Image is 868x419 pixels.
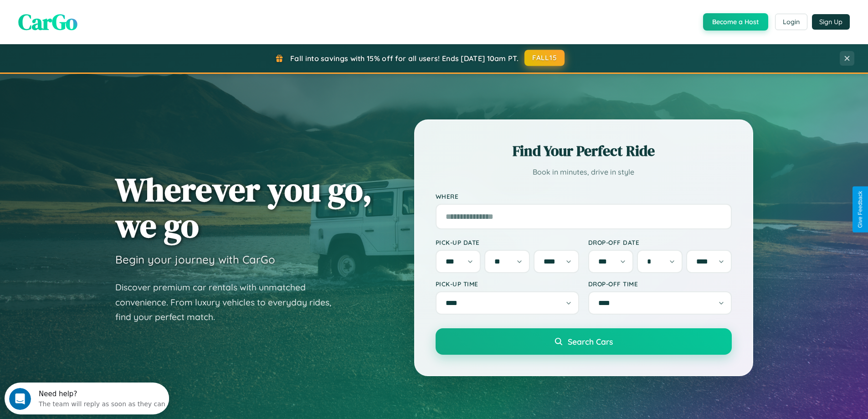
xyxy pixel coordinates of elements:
[857,191,863,228] div: Give Feedback
[775,14,807,30] button: Login
[703,13,768,31] button: Become a Host
[812,14,850,30] button: Sign Up
[436,141,732,161] h2: Find Your Perfect Ride
[34,15,161,25] div: The team will reply as soon as they can
[568,336,613,347] span: Search Cars
[34,8,161,15] div: Need help?
[588,238,732,246] label: Drop-off Date
[436,328,732,355] button: Search Cars
[115,171,372,243] h1: Wherever you go, we go
[588,280,732,288] label: Drop-off Time
[4,4,169,29] div: Open Intercom Messenger
[5,383,169,414] iframe: Intercom live chat discovery launcher
[115,253,275,266] h3: Begin your journey with CarGo
[436,238,579,246] label: Pick-up Date
[18,7,77,37] span: CarGo
[436,166,732,179] p: Book in minutes, drive in style
[290,54,519,63] span: Fall into savings with 15% off for all users! Ends [DATE] 10am PT.
[436,192,732,200] label: Where
[436,280,579,288] label: Pick-up Time
[9,388,31,410] iframe: Intercom live chat
[524,50,565,66] button: FALL15
[115,280,343,325] p: Discover premium car rentals with unmatched convenience. From luxury vehicles to everyday rides, ...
